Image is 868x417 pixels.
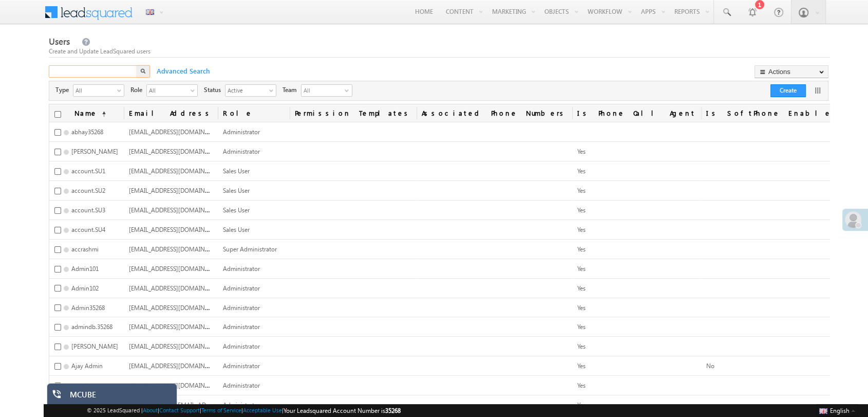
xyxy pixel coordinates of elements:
div: Create and Update LeadSquared users [49,47,830,56]
a: Is SoftPhone Enabled [701,104,845,122]
span: Administrator [223,323,260,331]
span: Ajay Test [71,382,95,389]
span: [EMAIL_ADDRESS][DOMAIN_NAME] [129,205,227,214]
span: [EMAIL_ADDRESS][DOMAIN_NAME] [129,244,227,253]
span: Yes [577,206,586,214]
a: Email Address [124,104,218,122]
span: Administrator [223,148,260,155]
span: Yes [577,187,586,194]
span: admindb.35268 [71,323,112,331]
span: Yes [577,226,586,233]
span: [PERSON_NAME] [71,148,118,155]
span: All [147,85,189,95]
span: account.SU4 [71,226,105,233]
span: Admin101 [71,265,99,273]
span: [EMAIL_ADDRESS][DOMAIN_NAME] [129,361,227,370]
button: English [817,404,858,416]
a: Is Phone Call Agent [572,104,701,122]
span: © 2025 LeadSquared | | | | | [87,406,401,415]
span: Administrator [223,382,260,389]
span: Super Administrator [223,245,277,253]
span: account.SU2 [71,187,105,194]
span: [EMAIL_ADDRESS][DOMAIN_NAME] [129,147,227,155]
span: English [830,407,850,414]
span: All [301,85,343,96]
a: Contact Support [159,407,200,413]
span: Yes [577,342,586,350]
span: Role [130,85,146,95]
span: Yes [577,362,586,370]
div: MCUBE [70,390,169,404]
a: Terms of Service [201,407,241,413]
span: Administrator [223,304,260,312]
span: Sales User [223,167,250,175]
a: About [143,407,158,413]
span: [EMAIL_ADDRESS][DOMAIN_NAME] [129,303,227,312]
span: Status [204,85,225,95]
span: abhay35268 [71,128,103,136]
button: Create [770,84,806,97]
span: [EMAIL_ADDRESS][DOMAIN_NAME] [129,264,227,273]
span: select [191,87,199,93]
span: [EMAIL_ADDRESS][DOMAIN_NAME] [129,283,227,292]
span: Admin102 [71,284,99,292]
span: Sales User [223,187,250,194]
span: Administrator [223,128,260,136]
span: Yes [577,304,586,312]
span: select [269,87,277,93]
span: Your Leadsquared Account Number is [284,407,401,414]
span: Yes [577,265,586,273]
span: Admin35268 [71,304,105,312]
span: Yes [577,148,586,155]
span: Active [225,85,268,95]
span: [EMAIL_ADDRESS][DOMAIN_NAME] [129,127,227,136]
span: Yes [577,382,586,389]
span: [EMAIL_ADDRESS][DOMAIN_NAME] [129,341,227,350]
span: [EMAIL_ADDRESS][DOMAIN_NAME] [129,322,227,331]
span: account.SU1 [71,167,105,175]
span: 35268 [385,407,401,414]
span: Sales User [223,206,250,214]
span: Yes [577,323,586,331]
span: Yes [577,401,586,409]
span: Sales User [223,226,250,233]
span: select [117,87,125,93]
span: (sorted ascending) [98,110,106,118]
span: Administrator [223,362,260,370]
span: Administrator [223,342,260,350]
span: Type [55,85,73,95]
span: [EMAIL_ADDRESS][DOMAIN_NAME] [129,186,227,194]
span: Advanced Search [152,66,213,76]
span: Users [49,35,70,47]
span: No [706,362,714,370]
a: Associated Phone Numbers [417,104,572,122]
span: Ajay Admin [71,362,103,370]
span: account.SU3 [71,206,105,214]
img: Search [140,68,145,74]
span: [PERSON_NAME] [71,342,118,350]
span: Yes [577,245,586,253]
span: Administrator [223,265,260,273]
button: Actions [754,65,828,78]
span: [EMAIL_ADDRESS][DOMAIN_NAME] [129,166,227,175]
span: [EMAIL_ADDRESS][DOMAIN_NAME] [129,380,227,389]
span: Yes [577,167,586,175]
a: Role [218,104,290,122]
span: Administrator [223,401,260,409]
span: [EMAIL_ADDRESS][DOMAIN_NAME] [129,225,227,233]
span: Permission Templates [290,104,417,122]
span: Administrator [223,284,260,292]
a: Name [69,104,111,122]
span: accrashmi [71,245,99,253]
a: Acceptable Use [243,407,282,413]
span: Yes [577,284,586,292]
span: Team [282,85,301,95]
span: All [73,85,116,95]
